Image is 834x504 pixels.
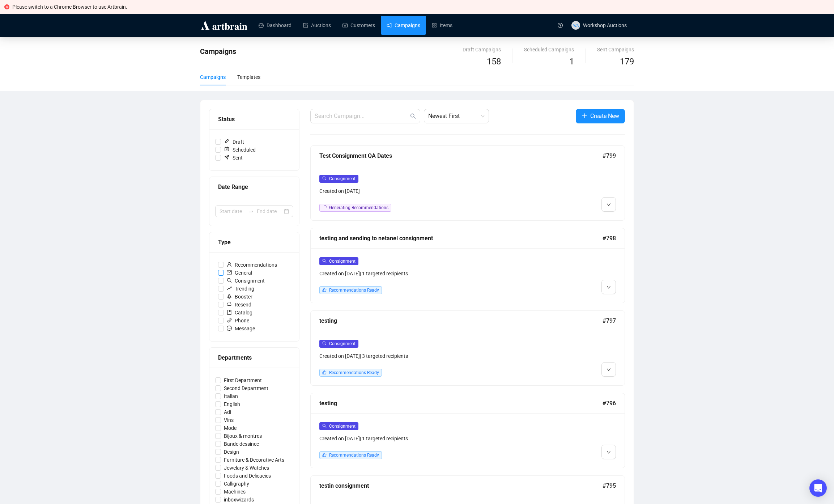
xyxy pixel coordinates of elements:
[224,269,255,277] span: General
[224,277,268,285] span: Consignment
[329,424,356,429] span: Consignment
[322,288,327,292] span: like
[259,16,292,35] a: Dashboard
[322,205,327,210] span: loading
[329,453,379,458] span: Recommendations Ready
[607,285,611,289] span: down
[607,450,611,454] span: down
[319,187,541,195] div: Created on [DATE]
[221,440,262,448] span: Bande dessinee
[218,238,290,247] div: Type
[221,154,246,162] span: Sent
[432,16,452,35] a: Items
[319,481,603,490] div: testin consignment
[322,370,327,374] span: like
[218,115,290,124] div: Status
[463,46,501,54] div: Draft Campaigns
[329,176,356,181] span: Consignment
[221,472,274,480] span: Foods and Delicacies
[221,480,252,488] span: Calligraphy
[224,325,258,333] span: Message
[603,481,616,490] span: #795
[224,309,255,317] span: Catalog
[603,316,616,325] span: #797
[221,408,234,416] span: Adi
[329,205,388,210] span: Generating Recommendations
[248,208,254,214] span: swap-right
[221,432,265,440] span: Bijoux & montres
[590,111,619,120] span: Create New
[569,56,574,67] span: 1
[221,448,242,456] span: Design
[620,56,634,67] span: 179
[329,370,379,375] span: Recommendations Ready
[227,302,232,307] span: retweet
[310,310,625,386] a: testing#797searchConsignmentCreated on [DATE]| 3 targeted recipientslikeRecommendations Ready
[221,146,259,154] span: Scheduled
[322,176,327,181] span: search
[319,151,603,160] div: Test Consignment QA Dates
[310,228,625,303] a: testing and sending to netanel consignment#798searchConsignmentCreated on [DATE]| 1 targeted reci...
[221,376,265,384] span: First Department
[603,399,616,408] span: #796
[809,479,827,497] div: Open Intercom Messenger
[227,270,232,275] span: mail
[227,326,232,331] span: message
[583,22,627,28] span: Workshop Auctions
[319,399,603,408] div: testing
[224,261,280,269] span: Recommendations
[221,416,237,424] span: Vins
[224,285,257,293] span: Trending
[220,207,245,215] input: Start date
[573,22,578,28] span: WA
[582,113,587,119] span: plus
[257,207,282,215] input: End date
[322,259,327,263] span: search
[310,393,625,468] a: testing#796searchConsignmentCreated on [DATE]| 1 targeted recipientslikeRecommendations Ready
[221,392,241,400] span: Italian
[329,259,356,264] span: Consignment
[221,464,272,472] span: Jewelary & Watches
[387,16,420,35] a: Campaigns
[487,56,501,67] span: 158
[221,496,257,504] span: inboxwizards
[4,4,9,9] span: close-circle
[248,208,254,214] span: to
[227,294,232,299] span: rocket
[342,16,375,35] a: Customers
[329,341,356,346] span: Consignment
[227,310,232,315] span: book
[524,46,574,54] div: Scheduled Campaigns
[576,109,625,123] button: Create New
[310,145,625,221] a: Test Consignment QA Dates#799searchConsignmentCreated on [DATE]loadingGenerating Recommendations
[322,453,327,457] span: like
[200,20,248,31] img: logo
[410,113,416,119] span: search
[428,109,485,123] span: Newest First
[319,352,541,360] div: Created on [DATE] | 3 targeted recipients
[329,288,379,293] span: Recommendations Ready
[221,138,247,146] span: Draft
[12,3,830,11] div: Please switch to a Chrome Browser to use Artbrain.
[597,46,634,54] div: Sent Campaigns
[224,317,252,325] span: Phone
[218,353,290,362] div: Departments
[224,301,254,309] span: Resend
[218,182,290,191] div: Date Range
[200,73,226,81] div: Campaigns
[227,278,232,283] span: search
[237,73,260,81] div: Templates
[221,456,287,464] span: Furniture & Decorative Arts
[607,203,611,207] span: down
[200,47,236,56] span: Campaigns
[319,270,541,278] div: Created on [DATE] | 1 targeted recipients
[224,293,255,301] span: Booster
[315,112,409,120] input: Search Campaign...
[607,368,611,372] span: down
[227,262,232,267] span: user
[319,316,603,325] div: testing
[322,424,327,428] span: search
[227,318,232,323] span: phone
[603,151,616,160] span: #799
[221,384,271,392] span: Second Department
